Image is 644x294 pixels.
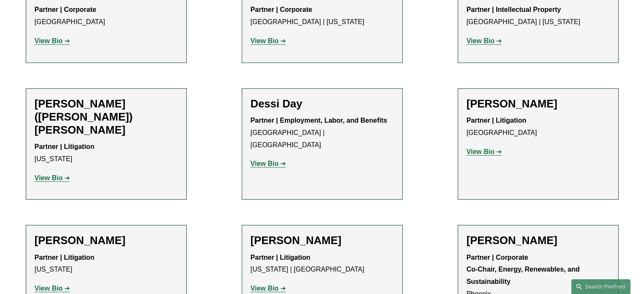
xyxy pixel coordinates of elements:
[467,4,610,28] p: [GEOGRAPHIC_DATA] | [US_STATE]
[35,97,178,137] h2: [PERSON_NAME] ([PERSON_NAME]) [PERSON_NAME]
[467,148,495,155] strong: View Bio
[571,279,630,294] a: Search this site
[467,148,502,155] a: View Bio
[35,174,70,181] a: View Bio
[251,160,279,167] strong: View Bio
[251,115,394,151] p: [GEOGRAPHIC_DATA] | [GEOGRAPHIC_DATA]
[467,117,526,124] strong: Partner | Litigation
[251,254,310,261] strong: Partner | Litigation
[35,234,178,247] h2: [PERSON_NAME]
[35,285,63,292] strong: View Bio
[35,37,63,44] strong: View Bio
[467,234,610,247] h2: [PERSON_NAME]
[35,174,63,181] strong: View Bio
[251,6,312,13] strong: Partner | Corporate
[251,234,394,247] h2: [PERSON_NAME]
[251,37,286,44] a: View Bio
[251,285,286,292] a: View Bio
[35,4,178,28] p: [GEOGRAPHIC_DATA]
[35,285,70,292] a: View Bio
[251,160,286,167] a: View Bio
[467,115,610,139] p: [GEOGRAPHIC_DATA]
[35,141,178,165] p: [US_STATE]
[35,252,178,276] p: [US_STATE]
[251,117,387,124] strong: Partner | Employment, Labor, and Benefits
[35,37,70,44] a: View Bio
[251,97,394,110] h2: Dessi Day
[467,6,561,13] strong: Partner | Intellectual Property
[467,37,495,44] strong: View Bio
[251,252,394,276] p: [US_STATE] | [GEOGRAPHIC_DATA]
[251,4,394,28] p: [GEOGRAPHIC_DATA] | [US_STATE]
[467,254,528,261] strong: Partner | Corporate
[35,6,97,13] strong: Partner | Corporate
[35,254,94,261] strong: Partner | Litigation
[467,266,582,285] strong: Co-Chair, Energy, Renewables, and Sustainability
[467,97,610,110] h2: [PERSON_NAME]
[251,37,279,44] strong: View Bio
[35,143,94,150] strong: Partner | Litigation
[467,37,502,44] a: View Bio
[251,285,279,292] strong: View Bio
